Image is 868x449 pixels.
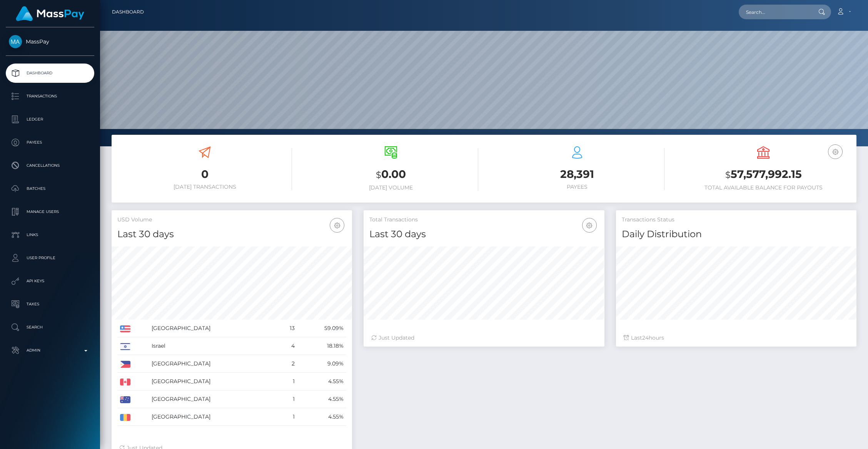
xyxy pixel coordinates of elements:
td: 1 [277,390,297,408]
img: MassPay Logo [16,6,84,21]
a: Dashboard [6,64,94,83]
a: API Keys [6,271,94,291]
h6: [DATE] Transactions [117,184,292,190]
p: Batches [9,183,91,194]
p: Cancellations [9,160,91,171]
small: $ [376,169,381,180]
a: Ledger [6,110,94,129]
td: [GEOGRAPHIC_DATA] [149,408,277,426]
a: Links [6,225,94,245]
td: 9.09% [297,355,346,373]
div: Last hours [624,334,849,342]
a: Search [6,318,94,337]
input: Search... [739,5,811,19]
img: CA.png [120,379,130,385]
a: Transactions [6,87,94,106]
h6: Total Available Balance for Payouts [676,184,851,191]
p: Dashboard [9,67,91,79]
td: 1 [277,373,297,390]
a: Batches [6,179,94,198]
td: 4.55% [297,373,346,390]
h3: 0 [117,167,292,182]
td: 13 [277,320,297,337]
td: [GEOGRAPHIC_DATA] [149,373,277,390]
td: [GEOGRAPHIC_DATA] [149,390,277,408]
h6: Payees [490,184,664,190]
td: 18.18% [297,337,346,355]
a: User Profile [6,248,94,268]
td: 1 [277,408,297,426]
img: AU.png [120,396,130,403]
img: IL.png [120,343,130,350]
h4: Last 30 days [369,228,598,241]
td: Israel [149,337,277,355]
p: User Profile [9,252,91,264]
p: Payees [9,137,91,148]
h5: Transactions Status [622,216,851,224]
p: Ledger [9,114,91,125]
a: Cancellations [6,156,94,175]
span: MassPay [6,38,94,45]
h4: Last 30 days [117,228,346,241]
p: Taxes [9,298,91,310]
a: Admin [6,341,94,360]
img: MassPay [9,35,22,48]
td: 4 [277,337,297,355]
h5: USD Volume [117,216,346,224]
a: Payees [6,133,94,152]
td: 4.55% [297,408,346,426]
h6: [DATE] Volume [304,184,478,191]
p: Transactions [9,90,91,102]
small: $ [725,169,731,180]
td: 2 [277,355,297,373]
h3: 28,391 [490,167,664,182]
h3: 0.00 [304,167,478,183]
img: US.png [120,325,130,332]
h5: Total Transactions [369,216,598,224]
td: [GEOGRAPHIC_DATA] [149,320,277,337]
h4: Daily Distribution [622,228,851,241]
a: Dashboard [112,4,144,20]
div: Just Updated [371,334,596,342]
p: Links [9,229,91,241]
td: 59.09% [297,320,346,337]
p: Search [9,322,91,333]
a: Taxes [6,295,94,314]
img: RO.png [120,414,130,421]
span: 24 [642,334,649,341]
td: [GEOGRAPHIC_DATA] [149,355,277,373]
td: 4.55% [297,390,346,408]
p: Admin [9,345,91,356]
h3: 57,577,992.15 [676,167,851,183]
img: PH.png [120,361,130,368]
p: Manage Users [9,206,91,218]
p: API Keys [9,275,91,287]
a: Manage Users [6,202,94,221]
